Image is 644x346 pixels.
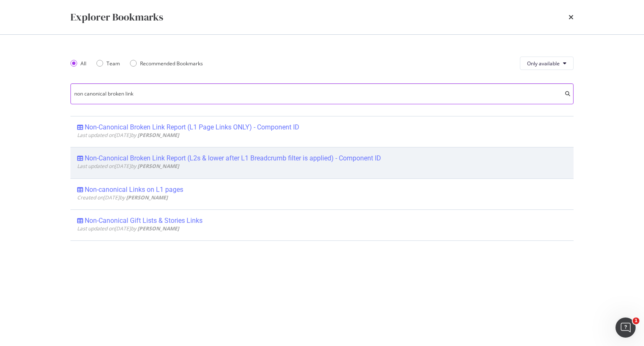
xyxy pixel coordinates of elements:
button: Only available [520,57,574,70]
div: Non-Canonical Broken Link Report (L1 Page Links ONLY) - Component ID [85,123,299,132]
input: Search [70,83,574,104]
b: [PERSON_NAME] [126,194,168,201]
b: [PERSON_NAME] [138,163,179,170]
div: Non-Canonical Gift Lists & Stories Links [85,217,203,225]
div: Explorer Bookmarks [70,10,163,24]
div: Non-Canonical Broken Link Report (L2s & lower after L1 Breadcrumb filter is applied) - Component ID [85,154,381,163]
span: Last updated on [DATE] by [77,163,179,170]
iframe: Intercom live chat [615,318,636,338]
b: [PERSON_NAME] [138,225,179,232]
span: Last updated on [DATE] by [77,132,179,139]
div: Recommended Bookmarks [140,60,203,67]
div: times [569,10,574,24]
div: Recommended Bookmarks [130,60,203,67]
span: Created on [DATE] by [77,194,168,201]
div: All [70,60,86,67]
b: [PERSON_NAME] [138,132,179,139]
span: Last updated on [DATE] by [77,225,179,232]
div: Team [106,60,120,67]
div: Non-canonical Links on L1 pages [85,186,183,194]
span: Only available [527,60,560,67]
span: 1 [633,318,639,324]
div: Team [96,60,120,67]
div: All [80,60,86,67]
